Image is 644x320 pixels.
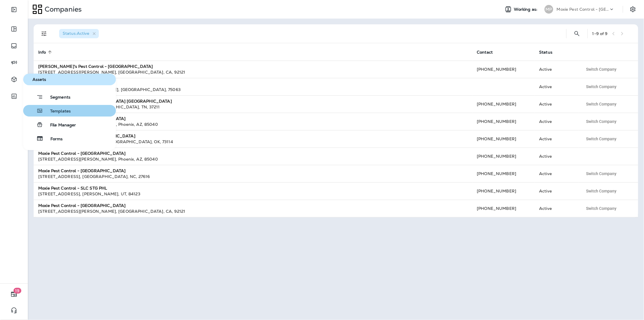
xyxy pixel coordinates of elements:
[38,186,107,191] strong: Moxie Pest Control - SLC STG PHL
[535,148,578,165] td: Active
[14,288,21,294] span: 19
[38,50,46,55] span: Info
[472,200,535,217] td: [PHONE_NUMBER]
[586,189,617,193] span: Switch Company
[628,4,638,14] button: Settings
[535,182,578,200] td: Active
[23,133,116,144] button: Forms
[586,137,617,141] span: Switch Company
[557,7,609,12] p: Moxie Pest Control - [GEOGRAPHIC_DATA]
[472,95,535,113] td: [PHONE_NUMBER]
[535,95,578,113] td: Active
[38,191,468,197] div: [STREET_ADDRESS] , [PERSON_NAME] , UT , 84123
[472,182,535,200] td: [PHONE_NUMBER]
[535,165,578,182] td: Active
[38,28,50,39] button: Filters
[571,28,583,39] button: Search Companies
[477,50,493,55] span: Contact
[23,105,116,117] button: Templates
[472,113,535,130] td: [PHONE_NUMBER]
[535,61,578,78] td: Active
[26,77,114,82] span: Assets
[43,137,63,142] span: Forms
[514,7,539,12] span: Working as:
[23,74,116,85] button: Assets
[38,121,468,127] div: [STREET_ADDRESS][PERSON_NAME] , Phoenix , AZ , 85040
[535,130,578,148] td: Active
[472,148,535,165] td: [PHONE_NUMBER]
[586,67,617,71] span: Switch Company
[586,119,617,123] span: Switch Company
[43,95,70,101] span: Segments
[586,206,617,210] span: Switch Company
[38,139,468,145] div: [STREET_ADDRESS] , [US_STATE][GEOGRAPHIC_DATA] , OK , 73114
[586,172,617,176] span: Switch Company
[545,5,553,14] div: MP
[472,61,535,78] td: [PHONE_NUMBER]
[38,104,468,110] div: [GEOGRAPHIC_DATA] 510 , [GEOGRAPHIC_DATA] , TN , 37211
[586,102,617,106] span: Switch Company
[42,5,82,14] p: Companies
[23,119,116,130] button: File Manager
[38,151,125,156] strong: Moxie Pest Control - [GEOGRAPHIC_DATA]
[23,91,116,103] button: Segments
[43,123,76,128] span: File Manager
[539,50,553,55] span: Status
[38,87,468,92] div: [STREET_ADDRESS] , [PERSON_NAME] , [GEOGRAPHIC_DATA] , 75063
[535,78,578,95] td: Active
[38,156,468,162] div: [STREET_ADDRESS][PERSON_NAME] , Phoenix , AZ , 85040
[535,200,578,217] td: Active
[63,31,89,36] span: Status : Active
[472,165,535,182] td: [PHONE_NUMBER]
[43,109,71,114] span: Templates
[38,168,125,173] strong: Moxie Pest Control - [GEOGRAPHIC_DATA]
[535,113,578,130] td: Active
[38,69,468,75] div: [STREET_ADDRESS][PERSON_NAME] , [GEOGRAPHIC_DATA] , CA , 92121
[472,130,535,148] td: [PHONE_NUMBER]
[38,208,468,214] div: [STREET_ADDRESS][PERSON_NAME] , [GEOGRAPHIC_DATA] , CA , 92121
[38,174,468,179] div: [STREET_ADDRESS] , [GEOGRAPHIC_DATA] , NC , 27616
[592,31,608,36] div: 1 - 9 of 9
[586,85,617,89] span: Switch Company
[6,4,22,15] button: Expand Sidebar
[38,64,153,69] strong: [PERSON_NAME]'s Pest Control - [GEOGRAPHIC_DATA]
[38,203,125,208] strong: Moxie Pest Control - [GEOGRAPHIC_DATA]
